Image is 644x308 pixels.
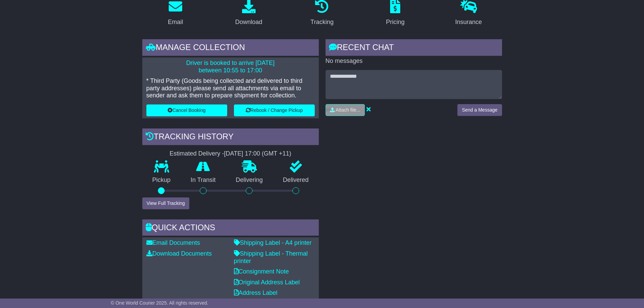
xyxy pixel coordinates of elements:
[181,176,226,184] p: In Transit
[235,18,262,27] div: Download
[168,18,183,27] div: Email
[142,128,319,147] div: Tracking history
[234,268,289,275] a: Consignment Note
[310,18,333,27] div: Tracking
[146,104,227,116] button: Cancel Booking
[224,150,291,158] div: [DATE] 17:00 (GMT +11)
[142,219,319,238] div: Quick Actions
[226,176,273,184] p: Delivering
[386,18,405,27] div: Pricing
[146,60,315,74] p: Driver is booked to arrive [DATE] between 10:55 to 17:00
[142,176,181,184] p: Pickup
[111,300,209,306] span: © One World Courier 2025. All rights reserved.
[273,176,319,184] p: Delivered
[234,250,308,264] a: Shipping Label - Thermal printer
[457,104,502,116] button: Send a Message
[234,289,278,296] a: Address Label
[326,57,502,65] p: No messages
[234,239,312,246] a: Shipping Label - A4 printer
[234,279,300,286] a: Original Address Label
[146,77,315,99] p: * Third Party (Goods being collected and delivered to third party addresses) please send all atta...
[146,250,212,257] a: Download Documents
[146,239,200,246] a: Email Documents
[326,39,502,57] div: RECENT CHAT
[234,104,315,116] button: Rebook / Change Pickup
[142,150,319,158] div: Estimated Delivery -
[455,18,482,27] div: Insurance
[142,39,319,57] div: Manage collection
[142,197,189,209] button: View Full Tracking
